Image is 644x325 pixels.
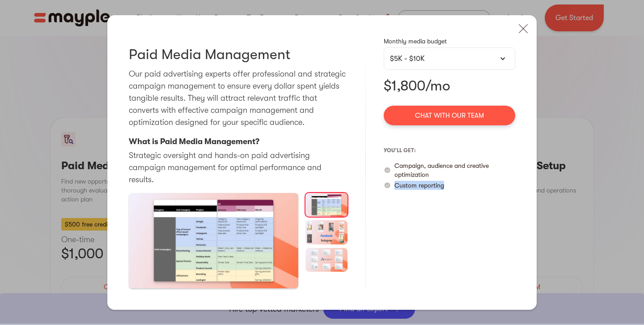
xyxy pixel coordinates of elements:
p: Campaign, audience and creative optimization [394,161,515,179]
h3: Paid Media Management [129,46,290,64]
p: What is Paid Media Management? [129,136,259,148]
p: $1,800/mo [384,77,515,95]
a: open lightbox [129,193,298,288]
a: Chat with our team [384,106,515,125]
div: $5K - $10K [384,47,515,70]
p: you’ll get: [384,143,515,158]
p: Strategic oversight and hands-on paid advertising campaign management for optimal performance and... [129,150,347,186]
p: Monthly media budget [384,37,515,46]
p: Custom reporting [394,181,444,190]
p: Our paid advertising experts offer professional and strategic campaign management to ensure every... [129,68,347,128]
div: $5K - $10K [390,53,509,64]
